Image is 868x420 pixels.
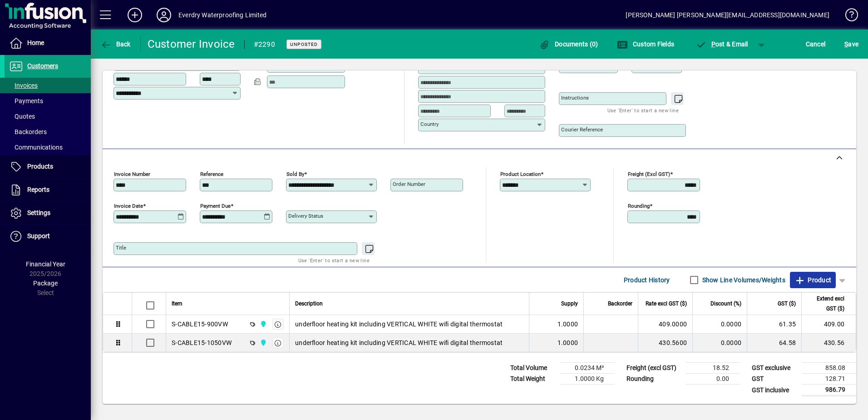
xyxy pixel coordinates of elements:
td: 858.08 [802,363,856,374]
span: 1.0000 [557,320,578,329]
td: 0.0000 [692,315,747,334]
span: Products [27,163,53,170]
span: Customers [27,62,58,70]
mat-hint: Use 'Enter' to start a new line [607,105,679,115]
span: Back [100,40,131,48]
td: Freight (excl GST) [622,363,686,374]
span: Central [257,338,268,348]
span: P [711,40,715,48]
td: 0.0000 [692,334,747,352]
button: Cancel [804,36,828,52]
span: 1.0000 [557,338,578,347]
span: Documents (0) [539,40,598,48]
td: GST inclusive [747,385,802,396]
span: Central [257,319,268,329]
a: Quotes [5,109,91,124]
button: Add [120,7,149,23]
button: Post & Email [691,36,753,52]
span: Payments [9,97,43,105]
span: Backorders [9,128,47,135]
span: Rate excl GST ($) [646,299,687,309]
mat-hint: Use 'Enter' to start a new line [298,255,370,265]
mat-label: Freight (excl GST) [628,171,670,177]
td: 986.79 [802,385,856,396]
mat-label: Instructions [561,95,589,101]
button: Product History [620,272,674,288]
div: #2290 [254,37,275,52]
span: underﬂoor heating kit including VERTICAL WHITE wiﬁ digital thermostat [295,338,503,347]
a: Payments [5,93,91,109]
span: Financial Year [26,260,65,268]
td: 128.71 [802,374,856,385]
span: Reports [27,186,49,193]
div: Customer Invoice [148,37,235,51]
span: Custom Fields [617,40,674,48]
td: Rounding [622,374,686,385]
div: [PERSON_NAME] [PERSON_NAME][EMAIL_ADDRESS][DOMAIN_NAME] [626,8,829,22]
div: Everdry Waterproofing Limited [178,8,266,22]
span: Communications [9,144,63,151]
div: 409.0000 [644,320,687,329]
a: Products [5,155,91,178]
a: Settings [5,202,91,225]
a: Backorders [5,124,91,140]
span: GST ($) [778,299,796,309]
span: ave [844,37,858,51]
div: S-CABLE15-1050VW [172,338,232,347]
span: Unposted [290,41,318,47]
button: Save [842,36,861,52]
span: Item [172,299,182,309]
span: Product History [624,273,670,287]
span: Backorder [608,299,632,309]
a: Support [5,225,91,248]
td: 430.56 [801,334,856,352]
span: Quotes [9,113,35,120]
span: Invoices [9,82,38,89]
span: Home [27,39,44,46]
span: Discount (%) [710,299,741,309]
span: Settings [27,209,50,216]
a: Communications [5,140,91,155]
span: S [844,40,848,48]
span: Supply [561,299,578,309]
span: Cancel [806,37,826,51]
mat-label: Country [420,121,439,127]
td: 0.00 [686,374,740,385]
button: Custom Fields [615,36,676,52]
mat-label: Order number [393,181,425,187]
div: 430.5600 [644,338,687,347]
mat-label: Product location [500,171,541,177]
span: Description [295,299,323,309]
span: underﬂoor heating kit including VERTICAL WHITE wiﬁ digital thermostat [295,320,503,329]
a: Invoices [5,78,91,93]
td: 409.00 [801,315,856,334]
td: 64.58 [747,334,801,352]
span: Product [794,273,831,287]
mat-label: Payment due [200,203,231,209]
span: ost & Email [695,40,748,48]
mat-label: Courier Reference [561,126,603,133]
td: 18.52 [686,363,740,374]
mat-label: Sold by [286,171,304,177]
mat-label: Invoice number [114,171,150,177]
mat-label: Delivery status [288,213,323,219]
span: Support [27,232,50,240]
a: Home [5,32,91,55]
td: 1.0000 Kg [560,374,615,385]
span: Extend excl GST ($) [807,294,844,314]
a: Reports [5,179,91,201]
td: 61.35 [747,315,801,334]
mat-label: Invoice date [114,203,143,209]
button: Profile [149,7,178,23]
button: Back [98,36,133,52]
button: Product [790,272,836,288]
mat-label: Rounding [628,203,650,209]
button: Documents (0) [537,36,601,52]
td: Total Weight [506,374,560,385]
mat-label: Reference [200,171,223,177]
td: Total Volume [506,363,560,374]
td: 0.0234 M³ [560,363,615,374]
span: Package [33,280,58,287]
mat-label: Title [116,245,126,251]
td: GST [747,374,802,385]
